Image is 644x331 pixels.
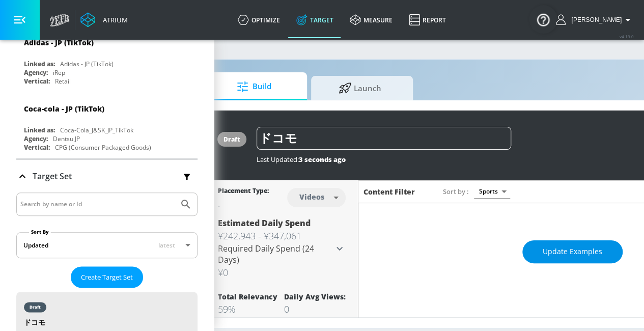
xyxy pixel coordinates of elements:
div: Atrium [99,15,128,24]
div: Adidas - JP (TikTok)Linked as:Adidas - JP (TikTok)Agency:iRepVertical:Retail [16,30,198,88]
a: measure [342,2,401,38]
div: Agency: [24,68,48,77]
div: Agency: [24,134,48,143]
span: Update Examples [543,245,602,258]
span: v 4.19.0 [620,34,634,39]
input: Search by name or Id [20,198,175,211]
div: 59% [218,303,277,315]
div: Videos [294,192,329,201]
div: Coca-cola - JP (TikTok) [24,104,104,114]
button: Create Target Set [71,266,143,288]
div: Vertical: [24,143,50,152]
button: Open Resource Center [529,5,557,34]
div: Linked as: [24,60,55,68]
span: Sort by [443,187,469,196]
div: CPG (Consumer Packaged Goods) [55,143,151,152]
span: Required Daily Spend (24 Days) [218,243,314,265]
span: login as: kenta.kurishima@mbk-digital.co.jp [567,16,622,23]
span: Build [215,74,293,99]
div: Linked as: [24,126,55,134]
button: Update Examples [522,240,623,263]
h3: ¥242,943 - ¥347,061 [218,229,333,243]
span: Launch [321,76,399,100]
div: iRep [53,68,65,77]
div: Target Set [16,159,198,193]
div: Coca-Cola_J&SK_JP_TikTok [60,126,133,134]
a: optimize [230,2,288,38]
div: Adidas - JP (TikTok) [60,60,114,68]
div: Coca-cola - JP (TikTok)Linked as:Coca-Cola_J&SK_JP_TikTokAgency:Dentsu JPVertical:CPG (Consumer P... [16,96,198,154]
div: Placement Type: [218,186,269,197]
a: Target [288,2,342,38]
div: Vertical: [24,77,50,86]
div: Adidas - JP (TikTok) [24,38,94,47]
span: Estimated Daily Spend [218,217,311,229]
button: [PERSON_NAME] [556,14,634,26]
label: Sort By [29,229,51,235]
span: 3 seconds ago [299,155,346,164]
h6: Content Filter [363,187,415,197]
div: Total Relevancy [218,292,277,301]
span: Create Target Set [81,271,133,283]
div: Retail [55,77,71,86]
div: Estimated Daily Spend¥242,943 - ¥347,061Required Daily Spend (24 Days)¥0 [218,217,346,280]
div: Daily Avg Views: [284,292,346,301]
p: Target Set [33,171,72,182]
div: Sports [474,184,510,198]
h4: ¥0 [218,265,333,280]
a: Atrium [80,12,128,27]
div: draft [223,135,240,144]
div: Dentsu JP [53,134,80,143]
div: Updated [23,241,48,250]
a: Report [401,2,454,38]
span: latest [158,241,175,250]
div: draft [30,305,41,310]
div: 0 [284,303,346,315]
